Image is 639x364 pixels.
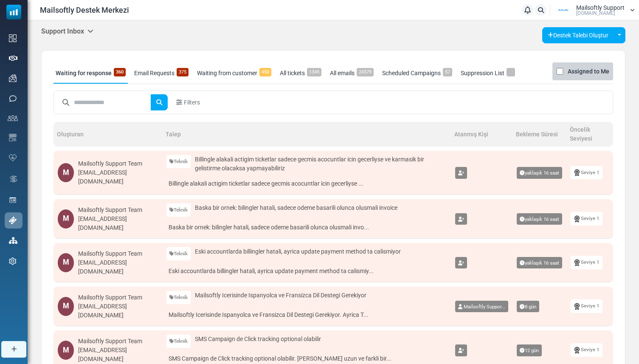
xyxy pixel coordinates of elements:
th: Talep [162,122,451,147]
div: M [58,297,74,316]
div: [EMAIL_ADDRESS][DOMAIN_NAME] [78,258,158,276]
span: Filters [184,98,200,107]
th: Öncelik Seviyesi [566,122,613,147]
div: M [58,253,74,272]
a: All emails24379 [328,62,376,84]
img: sms-icon.png [9,95,17,102]
span: Mailsoftly Suppor... [464,304,505,310]
span: Mailsoftly Destek Merkezi [40,4,129,16]
img: domain-health-icon.svg [9,154,17,161]
span: yaklaşık 16 saat [517,167,562,179]
a: Scheduled Campaigns57 [380,62,454,84]
a: Eski accountlarda billingler hatali, ayrica update payment method ta calismiy... [166,265,447,278]
a: Teknik [166,155,191,168]
a: Mailsoftly Icerisinde Ispanyolca ve Fransizca Dil Destegi Gerekiyor. Ayrica T... [166,308,447,322]
a: Destek Talebi Oluştur [542,27,614,43]
a: Seviye 1 [571,256,602,269]
div: [EMAIL_ADDRESS][DOMAIN_NAME] [78,302,158,320]
th: Bekleme Süresi [512,122,566,147]
div: M [58,341,74,360]
div: [EMAIL_ADDRESS][DOMAIN_NAME] [78,346,158,364]
a: Seviye 1 [571,166,602,179]
a: Mailsoftly Suppor... [455,301,508,313]
a: Teknik [166,335,191,348]
a: Email Requests375 [132,62,191,84]
img: User Logo [553,4,574,17]
img: workflow.svg [9,174,18,184]
div: Mailsoftly Support Team [78,293,158,302]
a: Teknik [166,247,191,260]
span: yaklaşık 16 saat [517,213,562,225]
a: Suppression List [459,62,517,84]
img: mailsoftly_icon_blue_white.svg [6,5,21,20]
a: Teknik [166,291,191,304]
span: 375 [177,68,189,76]
img: support-icon-active.svg [9,217,17,224]
div: Mailsoftly Support Team [78,249,158,258]
img: contacts-icon.svg [8,115,18,121]
span: 12 gün [517,344,542,356]
th: Atanmış Kişi [451,122,512,147]
span: 24379 [357,68,374,76]
a: User Logo Mailsoftly Support [DOMAIN_NAME] [553,4,635,17]
img: email-templates-icon.svg [9,134,17,141]
span: 8 gün [517,301,539,313]
img: dashboard-icon.svg [9,34,17,42]
span: Mailsoftly Support [576,5,625,11]
img: landing_pages.svg [9,196,17,204]
span: [DOMAIN_NAME] [576,11,615,16]
span: SMS Campaign de Click tracking optional olabilir [195,335,321,344]
h5: Support Inbox [41,27,93,35]
a: Teknik [166,203,191,217]
a: Seviye 1 [571,299,602,313]
label: Assigned to Me [568,66,609,76]
img: campaigns-icon.png [9,74,17,82]
a: All tickets1345 [278,62,324,84]
div: M [58,163,74,182]
a: Seviye 1 [571,212,602,225]
div: [EMAIL_ADDRESS][DOMAIN_NAME] [78,214,158,232]
span: 360 [114,68,126,76]
span: yaklaşık 16 saat [517,257,562,269]
span: Billingle alakali actigim ticketlar sadece gecmis acocuntlar icin gecerliyse ve karmasik bir geli... [195,155,447,173]
a: Waiting for response360 [53,62,128,84]
div: [EMAIL_ADDRESS][DOMAIN_NAME] [78,168,158,186]
div: Mailsoftly Support Team [78,159,158,168]
span: Mailsoftly Icerisinde Ispanyolca ve Fransizca Dil Destegi Gerekiyor [195,291,366,300]
a: Baska bir ornek: bilingler hatali, sadece odeme basarili olunca olusmali invo... [166,221,447,234]
div: Mailsoftly Support Team [78,337,158,346]
a: Billingle alakali actigim ticketlar sadece gecmis acocuntlar icin gecerliyse ... [166,177,447,190]
span: Baska bir ornek: bilingler hatali, sadece odeme basarili olunca olusmali invoice [195,203,397,212]
span: 57 [443,68,452,76]
div: M [58,209,74,229]
img: settings-icon.svg [9,257,17,265]
a: Waiting from customer450 [195,62,273,84]
span: Eski accountlarda billingler hatali, ayrica update payment method ta calismiyor [195,247,401,256]
span: 1345 [307,68,321,76]
th: Oluşturan [53,122,162,147]
a: Seviye 1 [571,343,602,356]
span: 450 [259,68,271,76]
div: Mailsoftly Support Team [78,206,158,214]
